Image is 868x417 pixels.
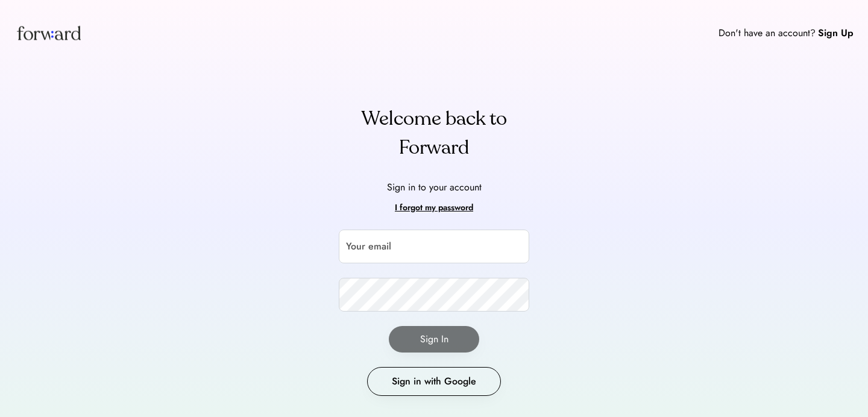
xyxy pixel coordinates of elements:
button: Sign In [389,326,479,353]
div: Sign in to your account [387,180,482,195]
div: I forgot my password [395,201,473,215]
div: Welcome back to Forward [339,104,529,162]
button: Sign in with Google [367,367,501,396]
div: Sign Up [818,26,854,40]
div: Don't have an account? [719,26,816,40]
img: Forward logo [14,14,83,51]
